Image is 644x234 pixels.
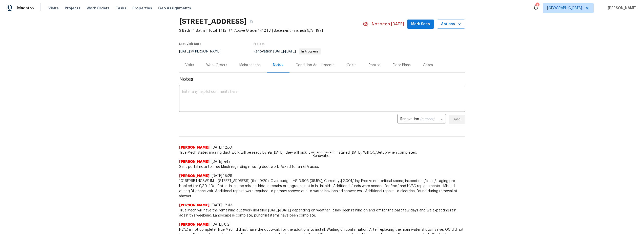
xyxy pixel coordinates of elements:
div: Maintenance [239,63,261,68]
span: [DATE] 12:53 [212,146,232,149]
span: Notes [179,77,465,82]
div: Work Orders [206,63,227,68]
span: [PERSON_NAME] [179,159,210,164]
span: [PERSON_NAME] [179,222,210,227]
h2: [STREET_ADDRESS] [179,19,247,24]
div: Costs [347,63,357,68]
span: [DATE] [285,50,296,53]
span: [PERSON_NAME] [606,6,636,11]
span: Maestro [17,6,34,11]
span: [DATE] 7:43 [212,160,231,164]
span: Projects [65,6,80,11]
span: [PERSON_NAME] [179,173,210,178]
span: [GEOGRAPHIC_DATA] [547,6,582,11]
span: [DATE] 18:28 [212,174,232,178]
div: Photos [369,63,381,68]
span: - [273,50,296,53]
span: Work Orders [87,6,110,11]
div: Visits [185,63,194,68]
span: [DATE], 8:2 [212,223,230,226]
span: Visits [48,6,59,11]
span: [PERSON_NAME] [179,145,210,150]
span: True Mech will have the remaining ductwork installed [DATE]/[DATE] depending on weather. It has b... [179,208,465,218]
span: [DATE] 12:44 [212,204,233,207]
span: Renovation [310,153,335,158]
span: Renovation [254,50,321,53]
span: Not seen [DATE] [372,22,404,27]
span: True Mech states missing duct work will be ready by 9a [DATE], they will pick it up and have it i... [179,150,465,155]
span: [DATE] [179,50,190,53]
span: Last Visit Date [179,42,201,45]
span: 1016FP6BTNCSW11M – [STREET_ADDRESS] (thru 9/29). Over budget +$13,903 (38.5%); Currently $2,001/d... [179,178,465,199]
span: Sent portal note to True Mech regarding missing duct work. Asked for an ETA asap. [179,164,465,169]
button: Mark Seen [407,20,434,29]
div: by [PERSON_NAME] [179,48,226,55]
span: [PERSON_NAME] [179,203,210,208]
div: Renovation (current) [397,113,446,126]
span: In Progress [299,50,321,53]
span: Tasks [116,6,126,10]
div: Cases [423,63,433,68]
span: [DATE] [273,50,284,53]
span: 3 Beds | 1 Baths | Total: 1412 ft² | Above Grade: 1412 ft² | Basement Finished: N/A | 1971 [179,28,363,33]
span: Properties [132,6,152,11]
div: 2 [535,3,539,8]
span: Project [254,42,265,45]
span: (current) [420,117,434,121]
button: Actions [437,20,465,29]
div: Floor Plans [393,63,411,68]
span: Mark Seen [411,21,430,27]
button: Copy Address [247,17,256,26]
span: Actions [441,21,461,27]
div: Notes [273,62,283,67]
span: Geo Assignments [158,6,191,11]
div: Condition Adjustments [296,63,335,68]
